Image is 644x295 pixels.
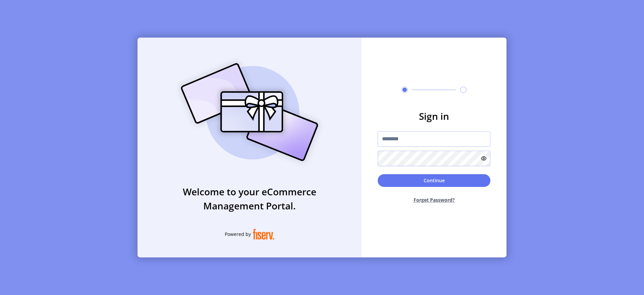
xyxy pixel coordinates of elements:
[138,185,362,213] h3: Welcome to your eCommerce Management Portal.
[378,109,490,123] h3: Sign in
[378,191,490,209] button: Forget Password?
[378,174,490,187] button: Continue
[171,56,328,168] img: card_Illustration.svg
[225,231,251,238] span: Powered by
